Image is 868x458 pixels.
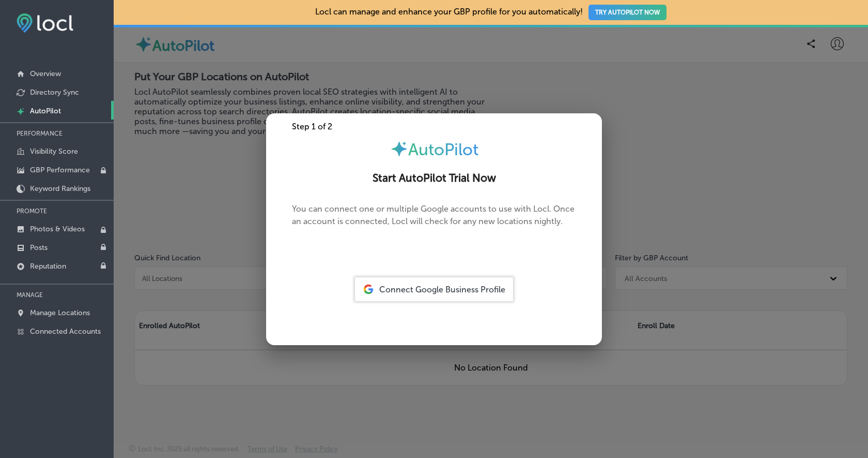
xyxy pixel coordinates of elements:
p: Photos & Videos [30,225,85,233]
span: Connect Google Business Profile [379,285,505,294]
img: fda3e92497d09a02dc62c9cd864e3231.png [17,13,73,33]
p: Visibility Score [30,147,78,156]
p: GBP Performance [30,166,90,174]
p: AutoPilot [30,107,61,115]
button: TRY AUTOPILOT NOW [588,5,667,20]
h2: Start AutoPilot Trial Now [278,172,590,185]
p: Keyword Rankings [30,184,90,193]
p: Connected Accounts [30,327,101,336]
p: Directory Sync [30,88,79,97]
p: Manage Locations [30,308,90,317]
p: Overview [30,69,61,78]
p: Posts [30,243,48,252]
img: autopilot-icon [390,140,408,158]
p: You can connect one or multiple Google accounts to use with Locl. Once an account is connected, L... [292,203,576,244]
p: Reputation [30,262,66,271]
span: AutoPilot [408,140,478,159]
div: Step 1 of 2 [266,122,602,131]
